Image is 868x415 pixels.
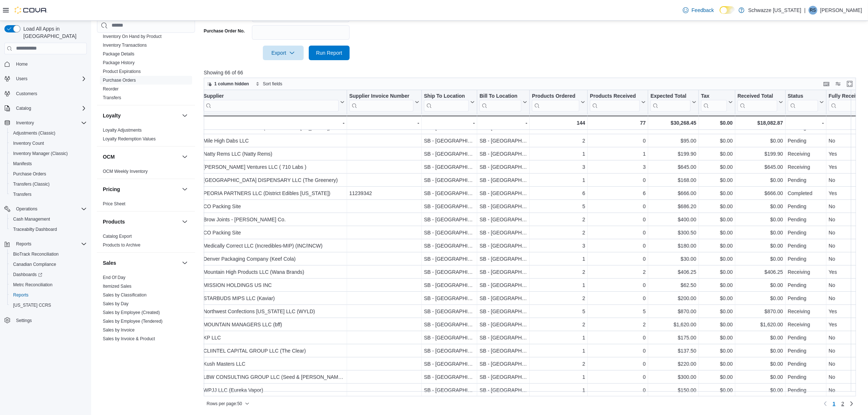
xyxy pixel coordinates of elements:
[13,240,87,248] span: Reports
[13,205,87,213] span: Operations
[10,129,87,137] span: Adjustments (Classic)
[788,150,824,158] div: Receiving
[253,79,285,88] button: Sort fields
[103,78,136,83] a: Purchase Orders
[103,69,141,74] span: Product Expirations
[103,42,147,48] span: Inventory Transactions
[13,151,68,156] span: Inventory Manager (Classic)
[349,93,413,111] div: Supplier Invoice Number
[13,302,51,308] span: [US_STATE] CCRS
[424,163,475,171] div: SB - [GEOGRAPHIC_DATA]
[479,215,527,224] div: SB - [GEOGRAPHIC_DATA]
[7,259,90,269] button: Canadian Compliance
[103,218,125,225] h3: Products
[737,189,783,198] div: $666.00
[532,136,585,145] div: 2
[103,136,156,141] a: Loyalty Redemption Values
[103,51,135,57] a: Package Details
[788,215,824,224] div: Pending
[103,201,125,206] a: Price Sheet
[650,93,696,111] button: Expected Total
[20,25,87,40] span: Load All Apps in [GEOGRAPHIC_DATA]
[822,79,831,88] button: Keyboard shortcuts
[1,204,90,214] button: Operations
[590,123,646,132] div: 0
[13,251,59,257] span: BioTrack Reconciliation
[590,215,646,224] div: 0
[838,398,847,410] a: Page 2 of 2
[10,270,87,279] span: Dashboards
[13,282,52,288] span: Metrc Reconciliation
[263,81,282,87] span: Sort fields
[10,291,87,299] span: Reports
[180,152,189,161] button: OCM
[479,119,527,127] div: -
[103,86,118,92] span: Reorder
[788,202,824,211] div: Pending
[203,93,339,111] div: Supplier
[788,189,824,198] div: Completed
[10,215,87,224] span: Cash Management
[532,119,585,127] div: 144
[10,190,87,199] span: Transfers
[10,129,58,137] a: Adjustments (Classic)
[7,249,90,259] button: BioTrack Reconciliation
[479,189,527,198] div: SB - [GEOGRAPHIC_DATA]
[203,93,345,111] button: Supplier
[10,139,47,148] a: Inventory Count
[16,241,31,247] span: Reports
[701,176,733,185] div: $0.00
[204,399,252,408] button: Rows per page:50
[424,136,475,145] div: SB - [GEOGRAPHIC_DATA]
[737,176,783,185] div: $0.00
[7,169,90,179] button: Purchase Orders
[650,136,696,145] div: $95.00
[180,217,189,226] button: Products
[103,153,179,160] button: OCM
[203,93,339,100] div: Supplier
[13,104,34,113] button: Catalog
[701,163,733,171] div: $0.00
[13,130,55,136] span: Adjustments (Classic)
[103,136,156,142] span: Loyalty Redemption Values
[787,93,824,111] button: Status
[203,150,345,158] div: Natty Rems LLC (Natty Rems)
[692,7,714,14] span: Feedback
[16,105,31,111] span: Catalog
[424,215,475,224] div: SB - [GEOGRAPHIC_DATA]
[737,150,783,158] div: $199.90
[103,153,115,160] h3: OCM
[13,171,46,177] span: Purchase Orders
[10,280,87,289] span: Metrc Reconciliation
[13,119,37,127] button: Inventory
[16,61,28,67] span: Home
[701,93,727,100] div: Tax
[204,79,252,88] button: 1 column hidden
[10,149,71,158] a: Inventory Manager (Classic)
[7,224,90,234] button: Traceabilty Dashboard
[13,59,87,69] span: Home
[349,189,419,198] div: 11239342
[1,59,90,69] button: Home
[10,149,87,158] span: Inventory Manager (Classic)
[424,93,469,100] div: Ship To Location
[180,111,189,120] button: Loyalty
[532,150,585,158] div: 1
[424,176,475,185] div: SB - [GEOGRAPHIC_DATA]
[204,69,863,76] p: Showing 66 of 66
[13,140,44,146] span: Inventory Count
[263,46,304,60] button: Export
[103,259,179,267] button: Sales
[10,190,34,199] a: Transfers
[701,119,733,127] div: $0.00
[7,179,90,189] button: Transfers (Classic)
[103,201,125,207] span: Price Sheet
[10,250,87,259] span: BioTrack Reconciliation
[10,159,35,168] a: Manifests
[10,260,59,269] a: Canadian Compliance
[10,170,87,178] span: Purchase Orders
[203,123,345,132] div: PEORIA PARTNERS LLC (District Edibles [US_STATE])
[650,93,690,100] div: Expected Total
[720,6,735,14] input: Dark Mode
